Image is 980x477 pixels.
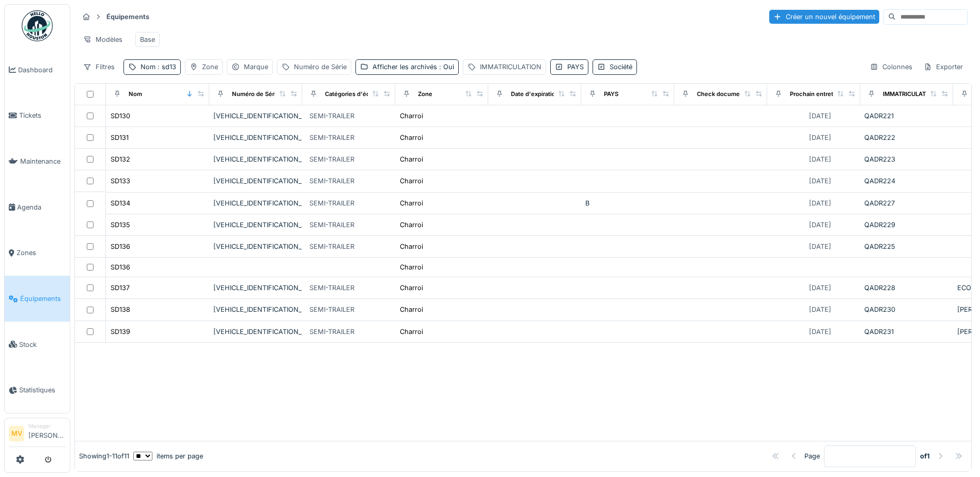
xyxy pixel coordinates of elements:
div: [VEHICLE_IDENTIFICATION_NUMBER] [213,283,298,293]
div: Charroi [400,198,423,208]
div: Colonnes [865,59,917,74]
span: Agenda [17,202,66,212]
div: Zone [202,62,218,72]
div: [VEHICLE_IDENTIFICATION_NUMBER] [213,305,298,314]
div: Numéro de Série [294,62,347,72]
div: [DATE] [809,220,831,230]
div: [VEHICLE_IDENTIFICATION_NUMBER] [213,327,298,337]
div: SD138 [111,305,130,314]
div: [VEHICLE_IDENTIFICATION_NUMBER] [213,176,298,186]
div: QADR227 [864,198,949,208]
div: Showing 1 - 11 of 11 [79,451,129,461]
div: [DATE] [809,133,831,142]
span: : Oui [437,63,454,71]
div: Base [140,35,155,44]
img: Badge_color-CXgf-gQk.svg [22,10,53,41]
a: Agenda [5,184,70,230]
div: Charroi [400,283,423,293]
div: SD134 [111,198,130,208]
div: SEMI-TRAILER [309,154,354,164]
div: SD136 [111,262,130,272]
a: Équipements [5,276,70,322]
span: : sd13 [155,63,176,71]
a: Tickets [5,93,70,139]
div: Modèles [79,32,127,47]
div: Check document date [697,90,759,99]
div: Charroi [400,262,423,272]
span: Maintenance [20,156,66,166]
div: [DATE] [809,283,831,293]
a: Statistiques [5,368,70,414]
li: MV [9,426,24,441]
div: Numéro de Série [232,90,279,99]
div: [DATE] [809,198,831,208]
div: Créer un nouvel équipement [769,10,879,24]
div: [DATE] [809,327,831,337]
div: SD132 [111,154,130,164]
div: [VEHICLE_IDENTIFICATION_NUMBER] [213,242,298,251]
div: Charroi [400,133,423,142]
div: [VEHICLE_IDENTIFICATION_NUMBER] [213,198,298,208]
div: Prochain entretien [790,90,842,99]
span: Dashboard [18,65,66,75]
div: QADR229 [864,220,949,230]
div: SD137 [111,283,130,293]
div: Manager [28,422,66,430]
div: SD130 [111,111,130,121]
div: QADR221 [864,111,949,121]
div: Charroi [400,111,423,121]
div: SEMI-TRAILER [309,198,354,208]
div: [VEHICLE_IDENTIFICATION_NUMBER] [213,111,298,121]
div: Nom [129,90,142,99]
span: Tickets [19,110,66,120]
div: IMMATRICULATION [883,90,937,99]
div: Nom [141,62,176,72]
div: QADR230 [864,305,949,314]
div: PAYS [604,90,618,99]
div: Charroi [400,176,423,186]
div: [DATE] [809,111,831,121]
div: QADR228 [864,283,949,293]
div: [VEHICLE_IDENTIFICATION_NUMBER] [213,133,298,142]
div: [DATE] [809,176,831,186]
div: SEMI-TRAILER [309,176,354,186]
a: Maintenance [5,138,70,184]
div: SD133 [111,176,130,186]
div: [VEHICLE_IDENTIFICATION_NUMBER] [213,154,298,164]
div: Afficher les archivés [372,62,454,72]
a: Stock [5,322,70,368]
div: PAYS [567,62,584,72]
a: MV Manager[PERSON_NAME] [9,422,66,447]
div: SEMI-TRAILER [309,327,354,337]
div: Charroi [400,242,423,251]
div: [DATE] [809,305,831,314]
div: IMMATRICULATION [480,62,541,72]
div: Marque [244,62,268,72]
div: SEMI-TRAILER [309,242,354,251]
div: Exporter [919,59,968,74]
div: SD135 [111,220,130,230]
div: SEMI-TRAILER [309,220,354,230]
div: SD131 [111,133,129,142]
div: Charroi [400,327,423,337]
div: items per page [133,451,203,461]
div: SEMI-TRAILER [309,133,354,142]
div: [DATE] [809,154,831,164]
li: [PERSON_NAME] [28,422,66,444]
div: SEMI-TRAILER [309,305,354,314]
div: Charroi [400,154,423,164]
div: Date d'expiration [511,90,559,99]
div: QADR231 [864,327,949,337]
div: B [585,198,670,208]
span: Statistiques [19,385,66,395]
span: Zones [17,248,66,258]
div: QADR222 [864,133,949,142]
div: QADR224 [864,176,949,186]
div: SD136 [111,242,130,251]
a: Zones [5,230,70,276]
span: Stock [19,340,66,349]
strong: of 1 [920,451,930,461]
div: QADR225 [864,242,949,251]
div: SD139 [111,327,130,337]
div: Charroi [400,220,423,230]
